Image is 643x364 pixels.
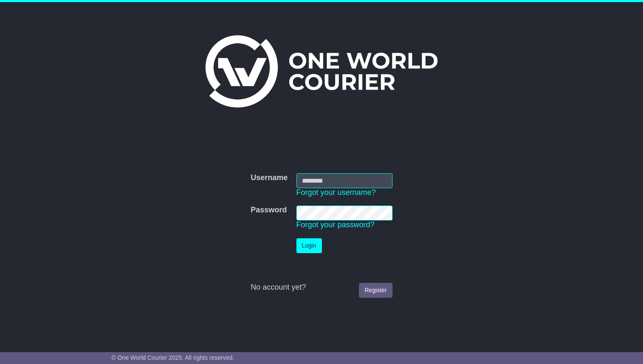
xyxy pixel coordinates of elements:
[250,206,287,215] label: Password
[296,238,322,253] button: Login
[296,188,376,197] a: Forgot your username?
[250,173,287,183] label: Username
[111,354,234,361] span: © One World Courier 2025. All rights reserved.
[359,283,392,298] a: Register
[205,35,438,107] img: One World
[250,283,392,292] div: No account yet?
[296,220,375,229] a: Forgot your password?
